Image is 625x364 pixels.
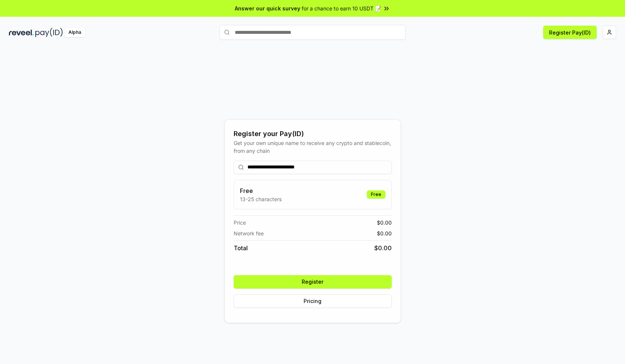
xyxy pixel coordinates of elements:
div: Register your Pay(ID) [234,129,392,139]
h3: Free [240,186,282,195]
span: Answer our quick survey [235,4,300,12]
span: Total [234,244,248,252]
span: $ 0.00 [377,229,392,237]
span: Price [234,219,246,226]
div: Free [367,190,385,199]
span: Network fee [234,229,264,237]
div: Get your own unique name to receive any crypto and stablecoin, from any chain [234,139,392,155]
div: Alpha [64,28,85,37]
button: Register Pay(ID) [543,26,597,39]
span: $ 0.00 [374,244,392,252]
img: reveel_dark [9,28,34,37]
p: 13-25 characters [240,195,282,203]
button: Register [234,275,392,289]
span: $ 0.00 [377,219,392,226]
span: for a chance to earn 10 USDT 📝 [302,4,381,12]
img: pay_id [35,28,63,37]
button: Pricing [234,294,392,308]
